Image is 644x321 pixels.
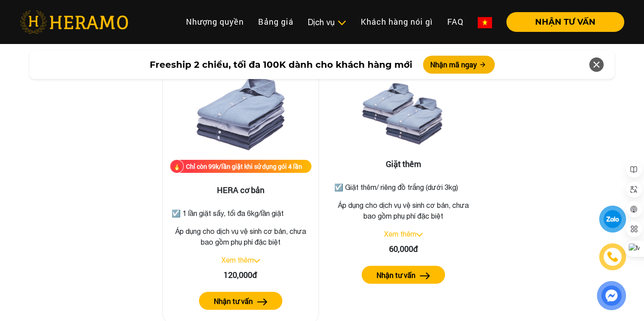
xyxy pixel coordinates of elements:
[150,58,412,71] span: Freeship 2 chiều, tối đa 100K dành cho khách hàng mới
[333,200,475,221] p: Áp dụng cho dịch vụ vệ sinh cơ bản, chưa bao gồm phụ phí đặc biệt
[170,269,311,281] div: 120,000đ
[359,70,448,159] img: Giặt thêm
[384,230,416,238] a: Xem thêm
[170,292,311,310] a: Nhận tư vấn arrow
[251,12,301,31] a: Bảng giá
[337,18,346,27] img: subToggleIcon
[170,226,311,247] p: Áp dụng cho dịch vụ vệ sinh cơ bản, chưa bao gồm phụ phí đặc biệt
[254,259,260,263] img: arrow_down.svg
[420,273,430,279] img: arrow
[499,18,624,26] a: NHẬN TƯ VẤN
[170,159,184,173] img: fire.png
[416,233,423,237] img: arrow_down.svg
[376,270,415,281] label: Nhận tư vấn
[179,12,251,31] a: Nhượng quyền
[257,299,268,305] img: arrow
[308,16,346,28] div: Dịch vụ
[221,256,254,264] a: Xem thêm
[362,266,445,284] button: Nhận tư vấn
[214,296,253,307] label: Nhận tư vấn
[478,17,492,28] img: vn-flag.png
[423,56,495,74] button: Nhận mã ngay
[199,292,282,310] button: Nhận tư vấn
[601,245,625,269] a: phone-icon
[196,70,285,160] img: HERA cơ bản
[606,251,619,264] img: phone-icon
[334,182,473,193] p: ☑️ Giặt thêm/ riêng đồ trắng (dưới 3kg)
[354,12,440,31] a: Khách hàng nói gì
[20,10,128,34] img: heramo-logo.png
[333,159,475,169] h3: Giặt thêm
[170,185,311,195] h3: HERA cơ bản
[440,12,471,31] a: FAQ
[506,12,624,32] button: NHẬN TƯ VẤN
[333,266,475,284] a: Nhận tư vấn arrow
[333,243,475,255] div: 60,000đ
[172,208,310,219] p: ☑️ 1 lần giặt sấy, tối đa 6kg/lần giặt
[186,162,302,171] div: Chỉ còn 99k/lần giặt khi sử dụng gói 4 lần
